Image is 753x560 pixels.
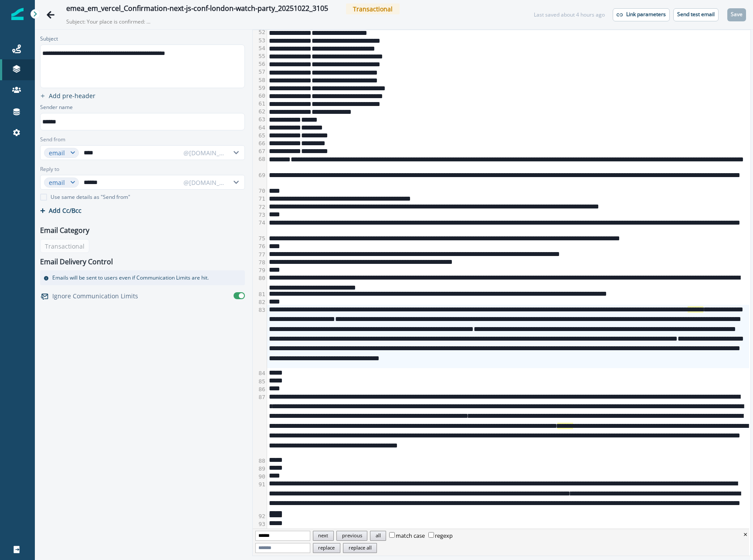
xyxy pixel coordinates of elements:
[253,235,266,242] div: 75
[253,465,266,473] div: 89
[40,225,89,236] p: Email Category
[313,543,340,553] button: replace
[255,531,310,541] input: Find
[183,178,225,187] div: @[DOMAIN_NAME]
[253,393,266,457] div: 87
[253,52,266,60] div: 55
[253,195,266,203] div: 71
[40,103,73,113] p: Sender name
[253,68,266,76] div: 57
[253,259,266,266] div: 78
[346,3,400,14] span: Transactional
[727,8,746,21] button: Save
[677,11,715,17] p: Send test email
[253,28,266,36] div: 52
[428,532,434,538] input: regexp
[66,14,153,26] p: Subject: Your place is confirmed: Next.js Conf London Watch Party
[673,8,719,21] button: Send test email
[40,165,59,173] label: Reply to
[534,11,605,19] div: Last saved about 4 hours ago
[253,203,266,211] div: 72
[253,124,266,132] div: 64
[253,155,266,171] div: 68
[49,148,66,157] div: email
[253,84,266,92] div: 59
[343,543,376,553] button: replace all
[49,178,66,187] div: email
[40,136,65,143] label: Send from
[40,206,81,215] button: Add Cc/Bcc
[66,4,328,14] div: emea_em_vercel_Confirmation-next-js-conf-london-watch-party_20251022_3105
[253,242,266,250] div: 76
[253,116,266,123] div: 63
[389,532,395,538] input: match case
[370,531,386,541] button: all
[253,369,266,377] div: 84
[253,108,266,116] div: 62
[11,8,24,20] img: Inflection
[37,92,99,100] button: add preheader
[253,132,266,140] div: 65
[253,37,266,44] div: 53
[253,378,266,386] div: 85
[336,531,367,541] button: previous
[42,6,59,24] button: Go back
[253,251,266,259] div: 77
[428,532,453,540] label: regexp
[253,512,266,520] div: 92
[253,100,266,108] div: 61
[731,11,743,17] p: Save
[389,532,425,540] label: match case
[40,256,113,267] p: Email Delivery Control
[253,147,266,155] div: 67
[253,211,266,219] div: 73
[253,520,266,528] div: 93
[253,171,266,187] div: 69
[255,543,310,553] input: Replace
[40,35,58,44] p: Subject
[743,529,747,540] button: close
[253,306,266,370] div: 83
[253,76,266,84] div: 58
[253,140,266,147] div: 66
[253,219,266,235] div: 74
[253,298,266,306] div: 82
[51,193,130,201] p: Use same details as "Send from"
[253,266,266,274] div: 79
[626,11,666,17] p: Link parameters
[253,386,266,393] div: 86
[253,274,266,290] div: 80
[253,187,266,195] div: 70
[52,274,209,282] p: Emails will be sent to users even if Communication Limits are hit.
[52,291,138,300] p: Ignore Communication Limits
[613,8,670,21] button: Link parameters
[49,92,95,100] p: Add pre-header
[313,531,333,541] button: next
[253,473,266,481] div: 90
[253,60,266,68] div: 56
[253,44,266,52] div: 54
[253,290,266,298] div: 81
[183,148,225,157] div: @[DOMAIN_NAME]
[253,457,266,465] div: 88
[253,92,266,100] div: 60
[253,481,266,512] div: 91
